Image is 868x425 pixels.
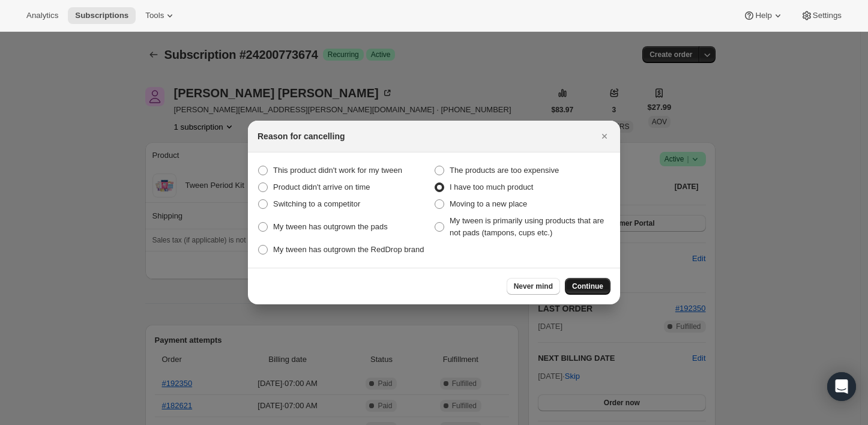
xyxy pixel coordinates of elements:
span: This product didn't work for my tween [273,166,402,175]
button: Close [596,128,613,145]
button: Settings [794,7,849,24]
span: My tween has outgrown the RedDrop brand [273,245,424,254]
button: Tools [138,7,183,24]
span: I have too much product [450,182,533,191]
button: Subscriptions [68,7,136,24]
span: Never mind [514,282,553,291]
span: Tools [145,11,164,20]
span: Settings [813,11,842,20]
span: Continue [572,282,603,291]
div: Open Intercom Messenger [827,372,856,401]
span: The products are too expensive [450,166,559,175]
button: Continue [565,278,610,295]
span: Subscriptions [75,11,128,20]
span: Switching to a competitor [273,199,360,208]
button: Help [736,7,791,24]
button: Never mind [507,278,560,295]
span: My tween is primarily using products that are not pads (tampons, cups etc.) [450,216,604,237]
span: Product didn't arrive on time [273,182,370,191]
span: Moving to a new place [450,199,527,208]
span: Help [755,11,771,20]
span: My tween has outgrown the pads [273,222,388,231]
span: Analytics [26,11,58,20]
h2: Reason for cancelling [258,130,345,142]
button: Analytics [19,7,65,24]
